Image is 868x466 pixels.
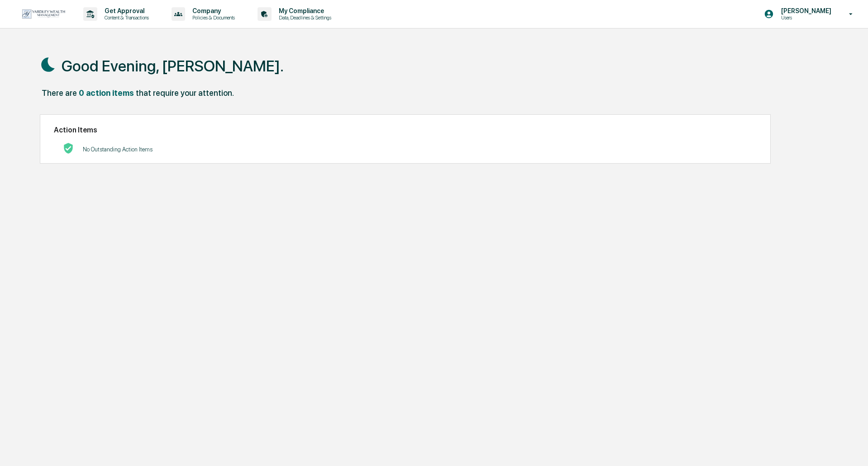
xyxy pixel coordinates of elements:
h1: Good Evening, [PERSON_NAME]. [62,57,284,75]
p: Users [774,14,836,21]
div: There are [42,88,77,98]
img: logo [22,9,65,19]
img: No Actions logo [63,143,74,154]
h2: Action Items [54,126,757,134]
p: Content & Transactions [97,14,153,21]
p: My Compliance [272,7,336,14]
p: Get Approval [97,7,153,14]
p: Policies & Documents [185,14,239,21]
p: [PERSON_NAME] [774,7,836,14]
p: Data, Deadlines & Settings [272,14,336,21]
p: No Outstanding Action Items [83,146,153,153]
div: 0 action items [79,88,134,98]
p: Company [185,7,239,14]
div: that require your attention. [136,88,234,98]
